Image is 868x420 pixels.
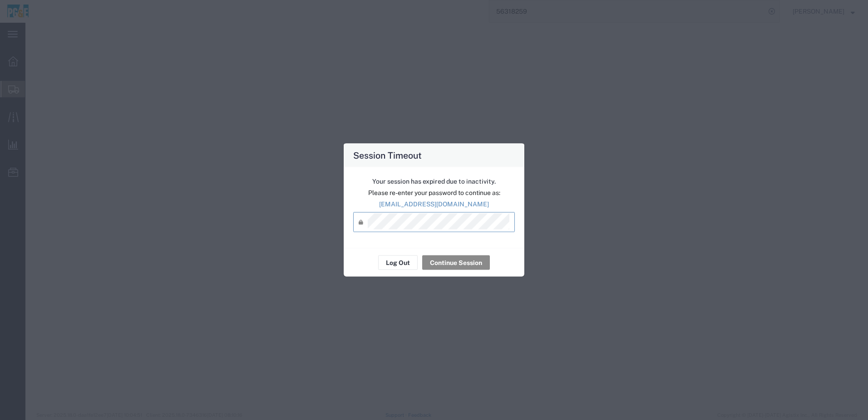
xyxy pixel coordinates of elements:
[353,200,515,209] p: [EMAIL_ADDRESS][DOMAIN_NAME]
[353,149,422,162] h4: Session Timeout
[378,255,418,270] button: Log Out
[353,188,515,198] p: Please re-enter your password to continue as:
[422,255,490,270] button: Continue Session
[353,177,515,186] p: Your session has expired due to inactivity.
